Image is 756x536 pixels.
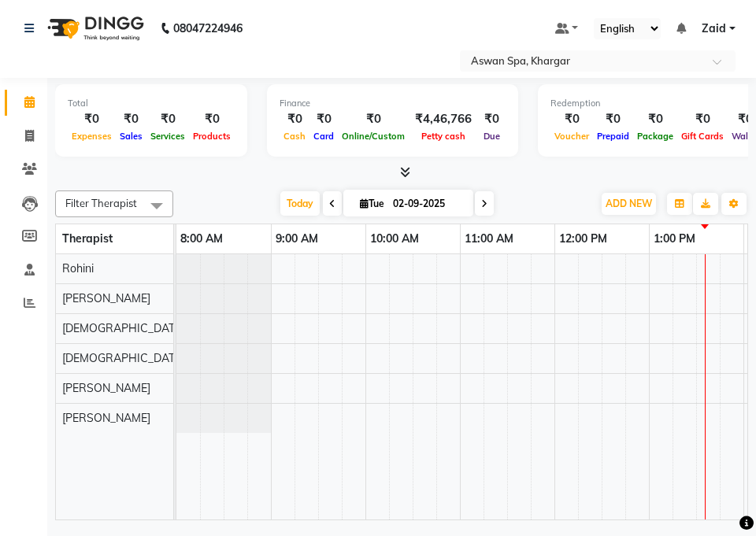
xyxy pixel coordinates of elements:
[176,227,227,250] a: 8:00 AM
[68,131,116,142] span: Expenses
[40,6,148,50] img: logo
[550,131,593,142] span: Voucher
[62,231,113,246] span: Therapist
[417,131,469,142] span: Petty cash
[189,110,235,128] div: ₹0
[388,192,467,216] input: 2025-09-02
[602,193,656,215] button: ADD NEW
[356,198,388,209] span: Tue
[606,198,652,209] span: ADD NEW
[677,110,728,128] div: ₹0
[550,110,593,128] div: ₹0
[62,291,150,305] span: [PERSON_NAME]
[338,131,409,142] span: Online/Custom
[173,6,243,50] b: 08047224946
[309,131,338,142] span: Card
[68,110,116,128] div: ₹0
[309,110,338,128] div: ₹0
[272,227,322,250] a: 9:00 AM
[280,131,309,142] span: Cash
[555,227,611,250] a: 12:00 PM
[702,20,726,37] span: Zaid
[62,261,94,275] span: Rohini
[593,110,633,128] div: ₹0
[677,131,728,142] span: Gift Cards
[280,110,309,128] div: ₹0
[189,131,235,142] span: Products
[62,321,228,335] span: [DEMOGRAPHIC_DATA] Waiting
[480,131,504,142] span: Due
[280,191,320,216] span: Today
[62,351,228,365] span: [DEMOGRAPHIC_DATA] Waiting
[116,131,146,142] span: Sales
[409,110,478,128] div: ₹4,46,766
[366,227,423,250] a: 10:00 AM
[146,131,189,142] span: Services
[68,97,235,110] div: Total
[65,197,137,209] span: Filter Therapist
[593,131,633,142] span: Prepaid
[478,110,506,128] div: ₹0
[461,227,517,250] a: 11:00 AM
[280,97,506,110] div: Finance
[650,227,699,250] a: 1:00 PM
[146,110,189,128] div: ₹0
[633,110,677,128] div: ₹0
[633,131,677,142] span: Package
[116,110,146,128] div: ₹0
[338,110,409,128] div: ₹0
[62,381,150,395] span: [PERSON_NAME]
[62,411,150,425] span: [PERSON_NAME]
